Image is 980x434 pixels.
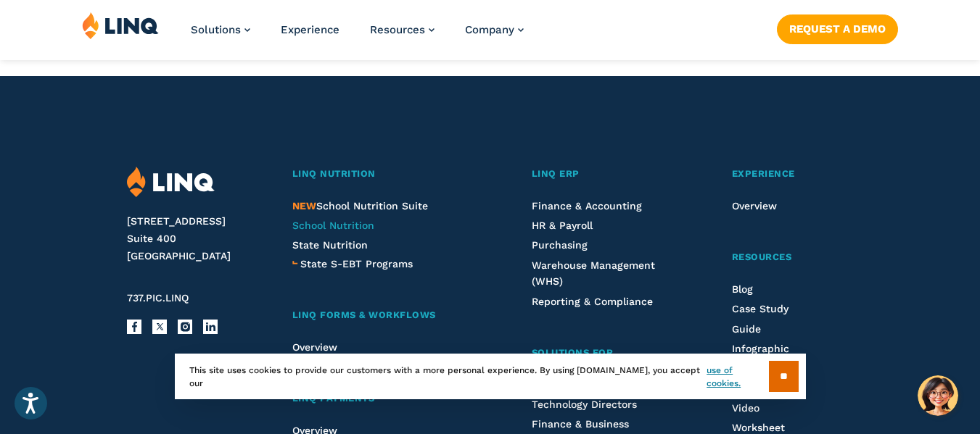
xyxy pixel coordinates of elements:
a: State S-EBT Programs [300,256,413,272]
nav: Primary Navigation [191,12,524,59]
a: NEWSchool Nutrition Suite [292,200,428,212]
span: Resources [732,251,792,262]
span: Resources [370,23,425,36]
address: [STREET_ADDRESS] Suite 400 [GEOGRAPHIC_DATA] [127,213,267,264]
a: Overview [732,200,777,212]
span: NEW [292,200,316,212]
span: Solutions [191,23,241,36]
span: State S-EBT Programs [300,258,413,270]
a: X [152,320,167,334]
a: LINQ Nutrition [292,167,478,182]
nav: Button Navigation [777,12,898,43]
span: 737.PIC.LINQ [127,292,189,304]
img: LINQ | K‑12 Software [82,12,159,39]
a: Reporting & Compliance [532,296,653,307]
a: Facebook [127,320,141,334]
a: Experience [732,167,853,182]
span: LINQ ERP [532,168,580,179]
a: LinkedIn [203,320,218,334]
a: Resources [732,250,853,265]
span: LINQ Forms & Workflows [292,309,436,320]
a: Instagram [178,320,192,334]
img: LINQ | K‑12 Software [127,167,215,198]
span: Company [465,23,514,36]
a: Warehouse Management (WHS) [532,259,655,287]
a: LINQ ERP [532,167,678,182]
a: Request a Demo [777,14,898,43]
a: HR & Payroll [532,220,593,231]
a: State Nutrition [292,239,368,251]
a: Experience [281,23,339,36]
a: Purchasing [532,239,588,251]
button: Hello, have a question? Let’s chat. [918,375,958,416]
a: Finance & Accounting [532,200,642,212]
a: Blog [732,283,753,295]
a: School Nutrition [292,220,374,231]
a: Worksheet [732,422,785,433]
a: Guide [732,323,761,335]
a: Resources [370,23,435,36]
a: Overview [292,341,337,353]
div: This site uses cookies to provide our customers with a more personal experience. By using [DOMAIN... [175,354,806,399]
a: Solutions [191,23,250,36]
a: use of cookies. [707,364,768,390]
a: Company [465,23,524,36]
span: LINQ Nutrition [292,168,376,179]
span: School Nutrition Suite [292,200,428,212]
span: Experience [732,168,795,179]
a: Infographic [732,343,789,354]
a: LINQ Forms & Workflows [292,308,478,323]
a: Case Study [732,303,788,314]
